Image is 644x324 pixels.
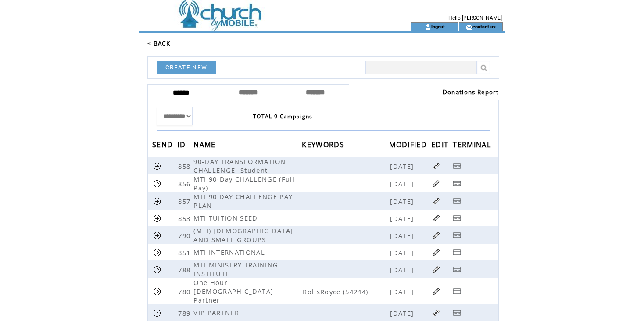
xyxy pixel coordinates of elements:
span: Hello [PERSON_NAME] [448,15,502,21]
span: 788 [178,265,193,274]
span: [DATE] [390,265,416,274]
span: EDIT [431,138,451,154]
span: 858 [178,162,193,171]
span: MTI MINISTRY TRAINING INSTITUTE [193,260,278,278]
img: account_icon.gif [425,24,431,31]
span: (MTI) [DEMOGRAPHIC_DATA] AND SMALL GROUPS [193,226,293,244]
span: 857 [178,197,193,206]
span: MODIFIED [389,138,429,154]
span: TERMINAL [453,138,493,154]
span: [DATE] [390,179,416,188]
span: [DATE] [390,287,416,296]
span: TOTAL 9 Campaigns [253,113,313,120]
span: 853 [178,214,193,223]
span: MTI TUITION SEED [193,214,260,222]
img: contact_us_icon.gif [466,24,472,31]
a: logout [431,24,445,29]
span: [DATE] [390,248,416,257]
span: MTI INTERNATIONAL [193,248,267,256]
span: SEND [152,138,175,154]
a: contact us [472,24,496,29]
span: [DATE] [390,214,416,223]
span: NAME [193,138,218,154]
a: < BACK [147,39,170,47]
span: MTI 90-Day CHALLENGE (Full Pay) [193,174,295,192]
span: [DATE] [390,231,416,240]
span: KEYWORDS [302,138,347,154]
span: 790 [178,231,193,240]
span: One Hour [DEMOGRAPHIC_DATA] Partner [193,278,273,304]
span: [DATE] [390,309,416,317]
span: 90-DAY TRANSFORMATION CHALLENGE- Student [193,157,286,174]
span: 780 [178,287,193,296]
a: CREATE NEW [157,61,216,74]
a: ID [177,142,188,147]
span: [DATE] [390,197,416,206]
span: RollsRoyce (54244) [303,287,388,296]
a: MODIFIED [389,142,429,147]
span: 789 [178,309,193,317]
span: ID [177,138,188,154]
span: 856 [178,179,193,188]
span: [DATE] [390,162,416,171]
span: 851 [178,248,193,257]
a: Donations Report [443,88,499,96]
span: MTI 90 DAY CHALLENGE PAY PLAN [193,192,293,210]
a: KEYWORDS [302,142,347,147]
span: VIP PARTNER [193,308,241,317]
a: NAME [193,142,218,147]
